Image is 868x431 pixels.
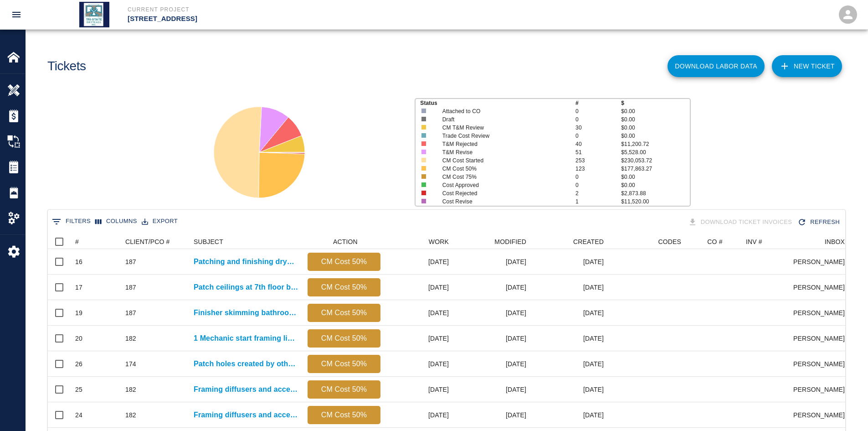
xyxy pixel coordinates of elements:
div: 187 [125,308,136,317]
div: CREATED [573,234,604,249]
div: [DATE] [531,351,608,377]
div: [PERSON_NAME] [794,275,849,300]
a: Finisher skimming bathroom ceiling patches, light, and access panels on... [194,307,298,318]
div: [DATE] [385,300,453,326]
div: [PERSON_NAME] [794,351,849,377]
button: open drawer [5,4,27,26]
div: [PERSON_NAME] [794,402,849,428]
div: [DATE] [453,275,531,300]
p: T&M Rejected [442,140,562,148]
p: $0.00 [621,173,689,181]
p: $0.00 [621,115,689,124]
div: 182 [125,410,136,420]
div: [DATE] [453,326,531,351]
p: CM Cost 75% [442,173,562,181]
p: $5,528.00 [621,148,689,156]
p: $0.00 [621,107,689,115]
p: 123 [575,165,621,173]
p: CM Cost 50% [311,282,377,293]
div: [DATE] [531,377,608,402]
div: [DATE] [385,275,453,300]
p: 2 [575,189,621,197]
h1: Tickets [47,59,86,74]
div: [DATE] [453,249,531,275]
div: 187 [125,283,136,292]
div: 25 [75,385,82,394]
a: Framing diffusers and access panels 8th floor. Layout not available... [194,384,298,395]
p: 253 [575,156,621,165]
p: 0 [575,107,621,115]
div: CREATED [531,234,608,249]
div: [DATE] [453,402,531,428]
div: 174 [125,359,136,369]
div: 17 [75,283,82,292]
div: [PERSON_NAME] [794,377,849,402]
div: [DATE] [453,300,531,326]
div: 20 [75,334,82,343]
p: CM Cost 50% [311,384,377,395]
p: $230,053.72 [621,156,689,165]
button: Select columns [93,214,139,228]
p: 1 [575,197,621,206]
iframe: Chat Widget [822,387,868,431]
div: [DATE] [385,249,453,275]
div: ACTION [333,234,358,249]
p: CM Cost Started [442,156,562,165]
p: CM Cost 50% [311,410,377,421]
div: INV # [741,234,794,249]
div: 26 [75,359,82,369]
div: [DATE] [385,351,453,377]
p: CM Cost 50% [311,333,377,344]
div: CO # [707,234,722,249]
a: Framing diffusers and access panels 8th floor. Layout not available... [194,410,298,421]
div: # [75,234,79,249]
p: CM Cost 50% [311,358,377,369]
div: 24 [75,410,82,420]
div: ACTION [303,234,385,249]
p: 0 [575,181,621,189]
p: Cost Revise [442,197,562,206]
button: Show filters [50,214,93,229]
div: MODIFIED [494,234,526,249]
p: # [575,99,621,107]
div: CLIENT/PCO # [125,234,170,249]
div: INBOX [794,234,849,249]
a: 1 Mechanic start framing linear diffusers and access panels in... [194,333,298,344]
div: 182 [125,334,136,343]
p: CM Cost 50% [311,256,377,267]
div: [DATE] [385,377,453,402]
div: CODES [658,234,681,249]
p: Cost Approved [442,181,562,189]
div: INV # [746,234,762,249]
div: SUBJECT [189,234,303,249]
p: [STREET_ADDRESS] [128,14,483,24]
div: WORK [429,234,449,249]
div: [PERSON_NAME] [794,249,849,275]
p: CM Cost 50% [442,165,562,173]
div: [PERSON_NAME] [794,300,849,326]
p: $177,863.27 [621,165,689,173]
div: CODES [608,234,686,249]
div: 19 [75,308,82,317]
p: Status [420,99,575,107]
p: Patch holes created by other trades above ceilings 8th floor. [194,358,298,369]
div: Refresh the list [796,214,843,230]
button: Export [139,214,180,228]
p: Patching and finishing drywall at diffusers 6th floor Men's and... [194,256,298,267]
div: [PERSON_NAME] [794,326,849,351]
div: [DATE] [453,351,531,377]
p: Trade Cost Review [442,132,562,140]
div: # [71,234,121,249]
button: Refresh [796,214,843,230]
p: 0 [575,132,621,140]
p: $11,200.72 [621,140,689,148]
button: Download Labor Data [668,55,765,77]
p: CM Cost 50% [311,307,377,318]
p: $2,873.88 [621,189,689,197]
div: [DATE] [385,402,453,428]
img: Tri State Drywall [79,2,109,27]
p: $0.00 [621,124,689,132]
